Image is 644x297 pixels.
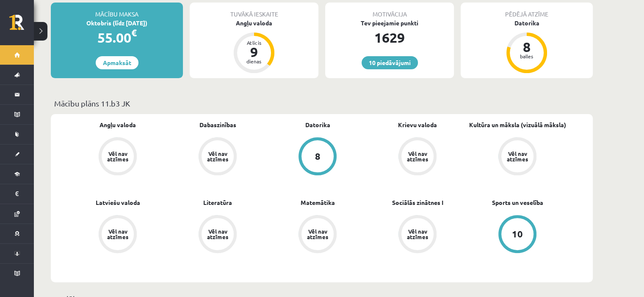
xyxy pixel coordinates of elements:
[68,215,168,255] a: Vēl nav atzīmes
[398,120,437,129] a: Krievu valoda
[68,137,168,177] a: Vēl nav atzīmes
[206,151,229,162] div: Vēl nav atzīmes
[241,45,267,59] div: 9
[461,19,593,74] a: Datorika 8 balles
[241,59,267,64] div: dienas
[368,215,467,255] a: Vēl nav atzīmes
[168,215,268,255] a: Vēl nav atzīmes
[106,151,130,162] div: Vēl nav atzīmes
[512,229,523,239] div: 10
[406,151,429,162] div: Vēl nav atzīmes
[190,3,318,19] div: Tuvākā ieskaite
[54,98,589,109] p: Mācību plāns 11.b3 JK
[268,137,368,177] a: 8
[190,19,318,27] div: Angļu valoda
[190,19,318,74] a: Angļu valoda Atlicis 9 dienas
[96,56,138,69] a: Apmaksāt
[514,40,539,54] div: 8
[492,198,543,207] a: Sports un veselība
[51,3,183,19] div: Mācību maksa
[461,19,593,27] div: Datorika
[461,3,593,19] div: Pēdējā atzīme
[206,229,229,240] div: Vēl nav atzīmes
[325,3,454,19] div: Motivācija
[467,215,567,255] a: 10
[96,198,140,207] a: Latviešu valoda
[306,229,329,240] div: Vēl nav atzīmes
[203,198,232,207] a: Literatūra
[469,120,566,129] a: Kultūra un māksla (vizuālā māksla)
[168,137,268,177] a: Vēl nav atzīmes
[106,229,130,240] div: Vēl nav atzīmes
[392,198,443,207] a: Sociālās zinātnes I
[406,229,429,240] div: Vēl nav atzīmes
[315,152,321,161] div: 8
[514,54,539,59] div: balles
[51,27,183,48] div: 55.00
[467,137,567,177] a: Vēl nav atzīmes
[9,15,34,36] a: Rīgas 1. Tālmācības vidusskola
[268,215,368,255] a: Vēl nav atzīmes
[131,27,137,39] span: €
[199,120,236,129] a: Dabaszinības
[51,19,183,27] div: Oktobris (līdz [DATE])
[305,120,330,129] a: Datorika
[362,56,418,69] a: 10 piedāvājumi
[241,40,267,45] div: Atlicis
[100,120,136,129] a: Angļu valoda
[325,19,454,27] div: Tev pieejamie punkti
[325,27,454,48] div: 1629
[506,151,529,162] div: Vēl nav atzīmes
[368,137,467,177] a: Vēl nav atzīmes
[301,198,335,207] a: Matemātika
